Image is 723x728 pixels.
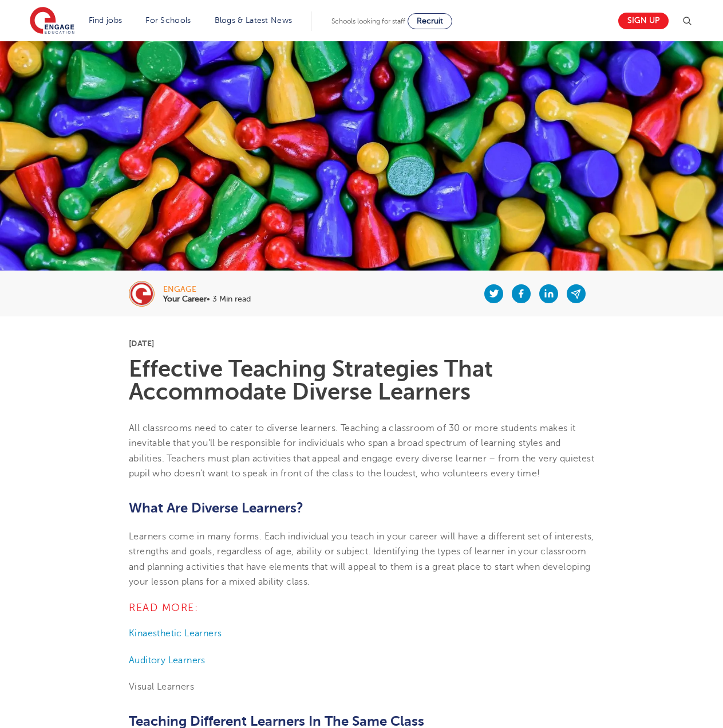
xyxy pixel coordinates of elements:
[129,655,206,666] a: Auditory Learners
[408,13,452,29] a: Recruit
[163,285,251,293] div: engage
[129,628,222,639] a: Kinaesthetic Learners
[89,16,123,25] a: Find jobs
[163,295,207,303] b: Your Career
[129,500,303,516] span: What Are Diverse Learners?
[129,423,594,479] span: All classrooms need to cater to diverse learners. Teaching a classroom of 30 or more students mak...
[129,602,198,613] span: READ MORE:
[215,16,293,25] a: Blogs & Latest News
[163,295,251,303] p: • 3 Min read
[129,358,594,404] h1: Effective Teaching Strategies That Accommodate Diverse Learners
[145,16,191,25] a: For Schools
[30,7,74,36] img: Engage Education
[129,339,594,347] p: [DATE]
[129,531,594,587] span: Learners come in many forms. Each individual you teach in your career will have a different set o...
[618,13,669,29] a: Sign up
[417,17,443,25] span: Recruit
[129,682,194,692] span: Visual Learners
[331,17,405,25] span: Schools looking for staff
